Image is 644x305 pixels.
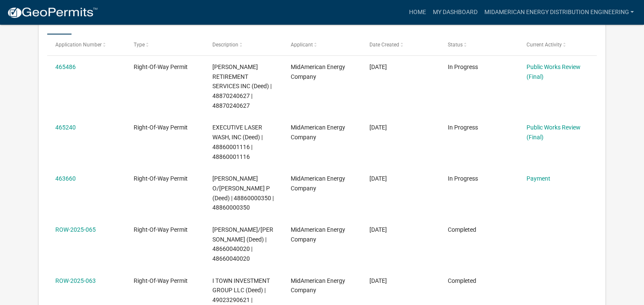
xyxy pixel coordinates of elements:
[369,42,399,48] span: Date Created
[134,226,188,233] span: Right-Of-Way Permit
[440,35,518,55] datatable-header-cell: Status
[405,4,429,20] a: Home
[291,124,345,141] span: MidAmerican Energy Company
[291,63,345,80] span: MidAmerican Energy Company
[55,277,96,284] a: ROW-2025-063
[526,42,561,48] span: Current Activity
[55,226,96,233] a: ROW-2025-065
[291,226,345,243] span: MidAmerican Energy Company
[369,63,387,70] span: 08/18/2025
[448,277,476,284] span: Completed
[212,124,263,160] span: EXECUTIVE LASER WASH, INC (Deed) | 48860001116 | 48860001116
[291,175,345,192] span: MidAmerican Energy Company
[526,124,580,141] a: Public Works Review (Final)
[526,63,580,80] a: Public Works Review (Final)
[481,4,637,20] a: MidAmerican Energy Distribution Engineering
[55,42,102,48] span: Application Number
[448,42,463,48] span: Status
[55,63,76,70] a: 465486
[134,277,188,284] span: Right-Of-Way Permit
[448,175,478,182] span: In Progress
[518,35,596,55] datatable-header-cell: Current Activity
[526,175,550,182] a: Payment
[369,175,387,182] span: 08/14/2025
[291,42,313,48] span: Applicant
[361,35,439,55] datatable-header-cell: Date Created
[369,277,387,284] span: 07/31/2025
[204,35,283,55] datatable-header-cell: Description
[47,35,126,55] datatable-header-cell: Application Number
[212,226,273,262] span: CLARK, BRENDA/JAY (Deed) | 48660040020 | 48660040020
[369,124,387,131] span: 08/18/2025
[369,226,387,233] span: 08/08/2025
[448,124,478,131] span: In Progress
[134,63,188,70] span: Right-Of-Way Permit
[448,63,478,70] span: In Progress
[134,175,188,182] span: Right-Of-Way Permit
[212,175,274,211] span: WELLING, CLINT O/DAWN P (Deed) | 48860000350 | 48860000350
[212,42,238,48] span: Description
[55,124,76,131] a: 465240
[134,124,188,131] span: Right-Of-Way Permit
[291,277,345,294] span: MidAmerican Energy Company
[283,35,361,55] datatable-header-cell: Applicant
[429,4,481,20] a: My Dashboard
[448,226,476,233] span: Completed
[212,63,272,109] span: WESLEY RETIREMENT SERVICES INC (Deed) | 48870240627 | 48870240627
[134,42,145,48] span: Type
[126,35,204,55] datatable-header-cell: Type
[55,175,76,182] a: 463660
